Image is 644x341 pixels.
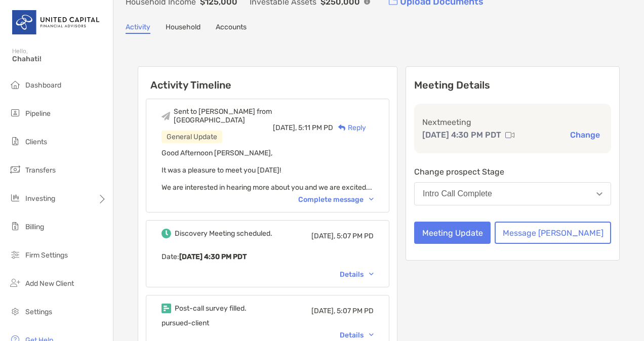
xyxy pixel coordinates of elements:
[162,131,222,143] div: General Update
[9,277,21,289] img: add_new_client icon
[126,23,150,34] a: Activity
[9,192,21,204] img: investing icon
[414,222,491,244] button: Meeting Update
[567,130,603,140] button: Change
[369,198,374,201] img: Chevron icon
[9,220,21,232] img: billing icon
[174,107,273,124] div: Sent to [PERSON_NAME] from [GEOGRAPHIC_DATA]
[162,149,372,192] span: Good Afternoon [PERSON_NAME], It was a pleasure to meet you [DATE]! We are interested in hearing ...
[162,112,170,120] img: Event icon
[162,319,209,327] span: pursued-client
[12,4,101,40] img: United Capital Logo
[495,222,611,244] button: Message [PERSON_NAME]
[422,129,501,141] p: [DATE] 4:30 PM PDT
[338,124,346,131] img: Reply icon
[298,195,374,204] div: Complete message
[9,78,21,91] img: dashboard icon
[25,251,68,260] span: Firm Settings
[340,270,374,279] div: Details
[414,182,611,205] button: Intro Call Complete
[414,79,611,92] p: Meeting Details
[25,223,44,231] span: Billing
[25,308,52,316] span: Settings
[337,307,374,315] span: 5:07 PM PD
[12,55,107,63] span: Chahati!
[311,307,335,315] span: [DATE],
[9,163,21,176] img: transfers icon
[596,192,602,196] img: Open dropdown arrow
[9,135,21,147] img: clients icon
[25,279,74,288] span: Add New Client
[9,248,21,261] img: firm-settings icon
[162,229,171,238] img: Event icon
[25,109,51,118] span: Pipeline
[311,232,335,240] span: [DATE],
[179,252,247,261] b: [DATE] 4:30 PM PDT
[25,81,61,90] span: Dashboard
[340,331,374,339] div: Details
[414,165,611,178] p: Change prospect Stage
[216,23,247,34] a: Accounts
[298,123,333,132] span: 5:11 PM PD
[505,131,514,139] img: communication type
[337,232,374,240] span: 5:07 PM PD
[175,304,247,313] div: Post-call survey filled.
[9,305,21,317] img: settings icon
[9,107,21,119] img: pipeline icon
[166,23,200,34] a: Household
[175,229,272,238] div: Discovery Meeting scheduled.
[273,123,297,132] span: [DATE],
[369,333,374,336] img: Chevron icon
[25,166,56,175] span: Transfers
[25,194,55,203] span: Investing
[138,67,397,91] h6: Activity Timeline
[333,122,366,133] div: Reply
[162,304,171,313] img: Event icon
[422,116,603,129] p: Next meeting
[369,273,374,276] img: Chevron icon
[162,250,374,263] p: Date :
[25,138,47,146] span: Clients
[423,189,492,198] div: Intro Call Complete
